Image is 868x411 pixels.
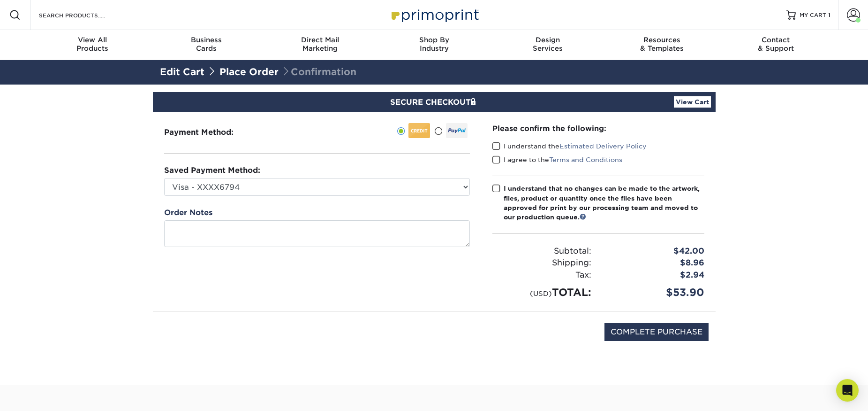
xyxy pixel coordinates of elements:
[491,36,605,53] div: Services
[149,36,263,53] div: Cards
[149,36,263,44] span: Business
[719,30,833,60] a: Contact& Support
[377,36,491,53] div: Industry
[485,257,598,269] div: Shipping:
[38,9,129,21] input: SEARCH PRODUCTS.....
[492,123,704,134] div: Please confirm the following:
[491,36,605,44] span: Design
[160,66,204,78] a: Edit Cart
[36,36,150,53] div: Products
[377,36,491,44] span: Shop By
[263,36,377,44] span: Direct Mail
[36,30,150,60] a: View AllProducts
[219,66,279,78] a: Place Order
[390,98,478,107] span: SECURE CHECKOUT
[164,128,257,137] h3: Payment Method:
[492,141,647,151] label: I understand the
[530,289,552,297] small: (USD)
[160,323,207,351] img: DigiCert Secured Site Seal
[836,379,859,402] div: Open Intercom Messenger
[598,245,711,257] div: $42.00
[504,184,704,222] div: I understand that no changes can be made to the artwork, files, product or quantity once the file...
[800,11,826,19] span: MY CART
[598,257,711,269] div: $8.96
[605,36,719,44] span: Resources
[605,30,719,60] a: Resources& Templates
[598,269,711,281] div: $2.94
[598,285,711,300] div: $53.90
[491,30,605,60] a: DesignServices
[605,36,719,53] div: & Templates
[719,36,833,53] div: & Support
[604,323,709,341] input: COMPLETE PURCHASE
[387,5,481,25] img: Primoprint
[377,30,491,60] a: Shop ByIndustry
[828,12,830,18] span: 1
[485,269,598,281] div: Tax:
[559,142,647,150] a: Estimated Delivery Policy
[485,245,598,257] div: Subtotal:
[492,155,622,164] label: I agree to the
[149,30,263,60] a: BusinessCards
[281,66,356,78] span: Confirmation
[549,156,622,163] a: Terms and Conditions
[674,96,711,108] a: View Cart
[719,36,833,44] span: Contact
[164,207,212,218] label: Order Notes
[36,36,150,44] span: View All
[164,165,260,176] label: Saved Payment Method:
[263,30,377,60] a: Direct MailMarketing
[263,36,377,53] div: Marketing
[485,285,598,300] div: TOTAL:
